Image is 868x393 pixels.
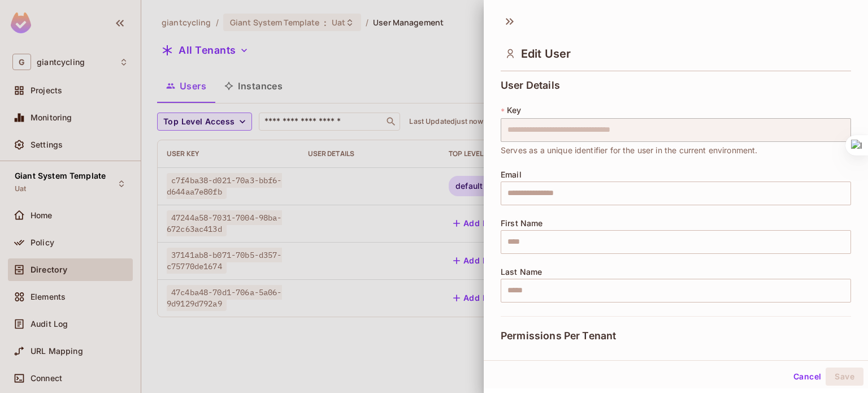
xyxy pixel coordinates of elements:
button: Cancel [789,368,826,386]
span: Last Name [501,267,542,277]
span: Edit User [521,47,571,61]
span: Email [501,170,522,179]
span: Serves as a unique identifier for the user in the current environment. [501,144,758,157]
span: Permissions Per Tenant [501,330,616,342]
span: Key [507,106,521,115]
span: User Details [501,80,560,91]
button: Save [826,368,863,386]
span: First Name [501,219,543,228]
